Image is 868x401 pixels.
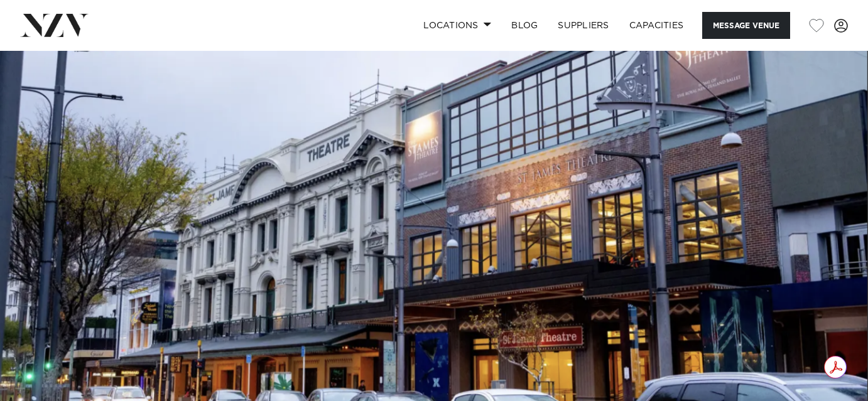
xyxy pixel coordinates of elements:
img: nzv-logo.png [20,14,89,36]
a: Locations [413,12,501,39]
a: Capacities [619,12,694,39]
a: SUPPLIERS [548,12,619,39]
button: Message Venue [702,12,790,39]
a: BLOG [501,12,548,39]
